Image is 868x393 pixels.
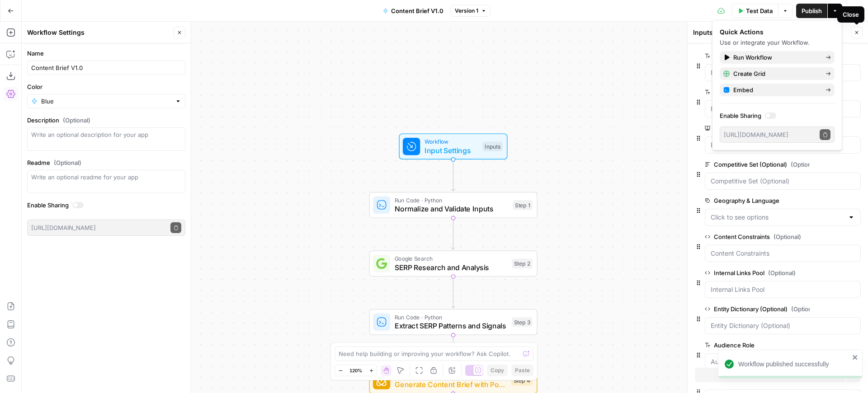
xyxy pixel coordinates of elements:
button: Content Brief V1.0 [377,4,449,18]
label: Brand Kit [705,124,810,133]
span: Generate Content Brief with Power Agent [395,379,507,390]
input: Click to see options [711,213,844,222]
div: Workflow Settings [27,28,171,37]
label: Content Constraints [705,232,810,241]
span: Embed [733,85,818,94]
div: Step 2 [512,259,533,269]
label: Name [27,49,185,58]
button: Copy [487,365,508,376]
label: Business Objective [705,88,810,97]
span: Copy [491,366,504,374]
g: Edge from step_2 to step_3 [452,276,455,308]
span: (Optional) [791,304,819,313]
div: Google SearchSERP Research and AnalysisStep 2 [369,251,538,277]
span: (Optional) [791,160,818,169]
input: Audience Role [711,357,855,366]
div: Run Code · PythonExtract SERP Patterns and SignalsStep 3 [369,309,538,335]
input: Primary Topic/Keyword [711,68,855,77]
input: Brand Kit [711,140,855,150]
span: Test Data [746,6,773,15]
button: Publish [796,4,827,18]
input: Blue [41,97,171,106]
span: Create Grid [733,69,818,78]
div: Workflow published successfully [738,360,849,369]
label: Internal Links Pool [705,268,810,277]
g: Edge from step_1 to step_2 [452,218,455,250]
div: Step 1 [513,200,533,210]
span: Paste [515,366,530,374]
label: Primary Topic/Keyword [705,51,810,61]
span: Version 1 [455,7,478,15]
span: SERP Research and Analysis [395,262,508,273]
label: Geography & Language [705,196,810,205]
input: Internal Links Pool [711,285,855,294]
span: Use or integrate your Workflow. [720,39,810,46]
input: Business Objective [711,104,855,113]
span: (Optional) [54,158,81,167]
span: (Optional) [768,268,796,277]
span: Normalize and Validate Inputs [395,203,509,214]
g: Edge from start to step_1 [452,159,455,191]
button: close [852,354,859,361]
span: (Optional) [774,232,801,241]
span: Content Brief V1.0 [391,6,443,15]
div: WorkflowInput SettingsInputs [369,133,538,159]
input: Entity Dictionary (Optional) [711,321,855,330]
span: Run Code · Python [395,196,509,204]
label: Enable Sharing [27,201,185,210]
button: Paste [511,365,533,376]
label: Audience Role [705,341,810,350]
label: Readme [27,158,185,167]
button: Add Field [695,368,845,382]
span: Publish [802,6,822,15]
input: Content Constraints [711,249,855,258]
label: Competitive Set (Optional) [705,160,810,169]
span: Input Settings [425,145,478,156]
span: (Optional) [63,116,90,125]
div: Step 3 [512,317,533,327]
div: Step 4 [511,376,533,386]
span: 120% [349,367,362,374]
input: Competitive Set (Optional) [711,177,855,186]
label: Entity Dictionary (Optional) [705,304,810,313]
label: Enable Sharing [720,111,835,120]
span: Google Search [395,254,508,263]
label: Color [27,82,185,91]
button: Test Data [732,4,778,18]
div: Run Code · PythonNormalize and Validate InputsStep 1 [369,192,538,218]
div: Close [843,10,859,19]
div: Inputs [482,141,502,151]
div: Quick Actions [720,28,835,37]
span: Run Code · Python [395,313,508,322]
span: Workflow [425,137,478,146]
input: Untitled [31,63,181,72]
button: Version 1 [451,5,491,17]
span: Extract SERP Patterns and Signals [395,320,508,331]
label: Description [27,116,185,125]
span: Run Workflow [733,53,818,62]
div: Inputs [693,28,848,37]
